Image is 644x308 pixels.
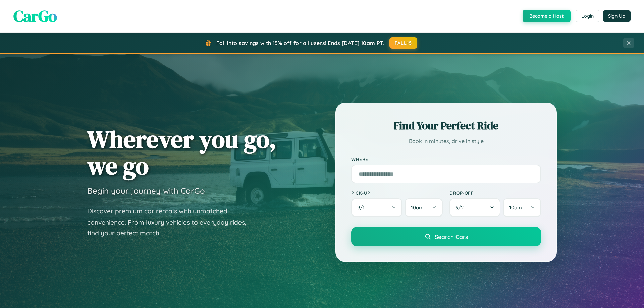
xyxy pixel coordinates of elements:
[411,204,424,211] span: 10am
[435,233,468,240] span: Search Cars
[351,136,541,146] p: Book in minutes, drive in style
[13,5,57,27] span: CarGo
[87,206,255,239] p: Discover premium car rentals with unmatched convenience. From luxury vehicles to everyday rides, ...
[523,10,571,22] button: Become a Host
[357,204,368,211] span: 9 / 1
[351,118,541,133] h2: Find Your Perfect Ride
[503,198,541,217] button: 10am
[603,10,631,22] button: Sign Up
[216,40,384,46] span: Fall into savings with 15% off for all users! Ends [DATE] 10am PT.
[576,10,599,22] button: Login
[87,126,276,179] h1: Wherever you go, we go
[351,156,541,162] label: Where
[351,227,541,246] button: Search Cars
[87,186,205,196] h3: Begin your journey with CarGo
[351,198,402,217] button: 9/1
[351,190,443,196] label: Pick-up
[449,198,500,217] button: 9/2
[405,198,443,217] button: 10am
[449,190,541,196] label: Drop-off
[389,37,418,49] button: FALL15
[509,204,522,211] span: 10am
[455,204,467,211] span: 9 / 2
